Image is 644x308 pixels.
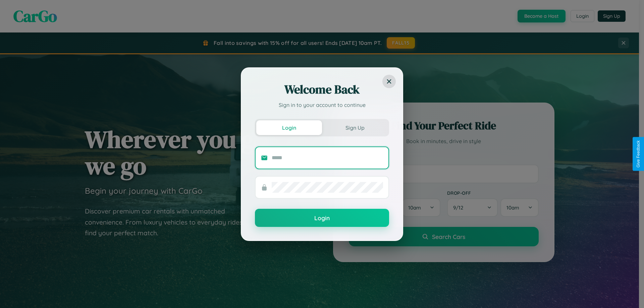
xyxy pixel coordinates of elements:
[322,120,388,135] button: Sign Up
[255,101,389,109] p: Sign in to your account to continue
[255,209,389,227] button: Login
[256,120,322,135] button: Login
[636,140,641,168] div: Give Feedback
[255,81,389,98] h2: Welcome Back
